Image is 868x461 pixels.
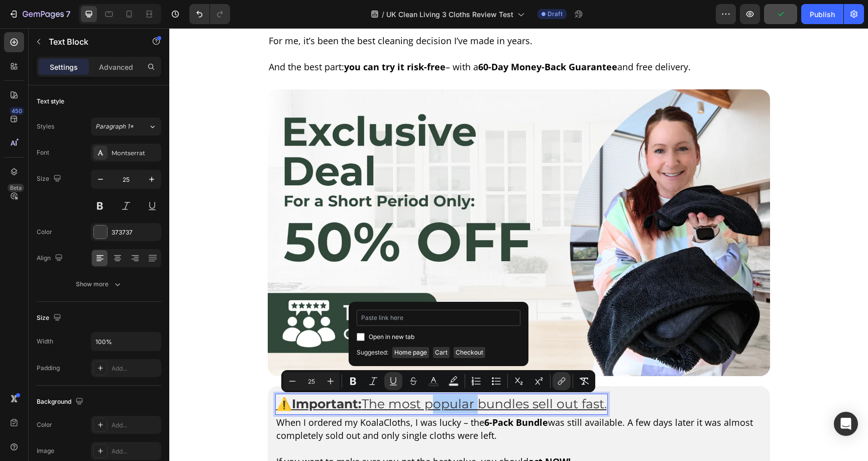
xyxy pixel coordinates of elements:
[382,9,384,20] span: /
[99,62,133,72] p: Advanced
[810,9,835,20] div: Publish
[386,9,513,20] span: UK Clean Living 3 Cloths Review Test
[369,331,414,343] span: Open in new tab
[4,4,75,24] button: 7
[91,118,161,136] button: Paragraph 1*
[169,28,868,461] iframe: Design area
[175,33,276,45] strong: you can try it risk-free
[189,4,230,24] div: Undo/Redo
[123,368,192,383] u: Important:
[107,368,123,383] u: ⚠️
[112,149,159,158] div: Montserrat
[37,227,52,237] div: Color
[37,122,54,131] div: Styles
[37,148,49,157] div: Font
[106,366,439,387] div: Rich Text Editor. Editing area: main
[8,184,24,192] div: Beta
[392,347,429,358] span: Home page
[50,62,78,72] p: Settings
[37,420,52,429] div: Color
[112,364,159,373] div: Add...
[98,61,601,348] img: gempages_580601642496295507-51d5c8d2-6f29-4a61-8efb-b7f28710932b.webp
[801,4,843,24] button: Publish
[359,427,401,439] strong: act NOW!
[112,228,159,237] div: 373737
[37,311,63,325] div: Size
[357,310,520,326] input: Paste link here
[66,8,70,20] p: 7
[37,97,64,106] div: Text style
[37,275,161,293] button: Show more
[454,347,485,358] span: Checkout
[112,447,159,456] div: Add...
[37,395,85,409] div: Background
[548,10,563,19] span: Draft
[49,36,134,48] p: Text Block
[315,388,379,400] strong: 6-Pack Bundle
[112,421,159,430] div: Add...
[309,33,448,45] strong: 60-Day Money-Back Guarantee
[192,368,438,383] u: The most popular bundles sell out fast.
[433,347,450,358] span: Cart
[37,446,54,455] div: Image
[107,427,592,440] p: If you want to make sure you get the best value, you should
[37,364,60,373] div: Padding
[91,332,161,351] input: Auto
[107,368,438,383] a: ⚠️Important:The most popular bundles sell out fast.
[37,252,65,265] div: Align
[834,412,858,436] div: Open Intercom Messenger
[281,370,595,392] div: Editor contextual toolbar
[357,347,388,358] span: Suggested:
[95,122,134,131] span: Paragraph 1*
[37,337,53,346] div: Width
[76,279,123,289] div: Show more
[37,172,63,186] div: Size
[10,107,24,115] div: 450
[107,388,592,414] p: When I ordered my KoalaCloths, I was lucky – the was still available. A few days later it was alm...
